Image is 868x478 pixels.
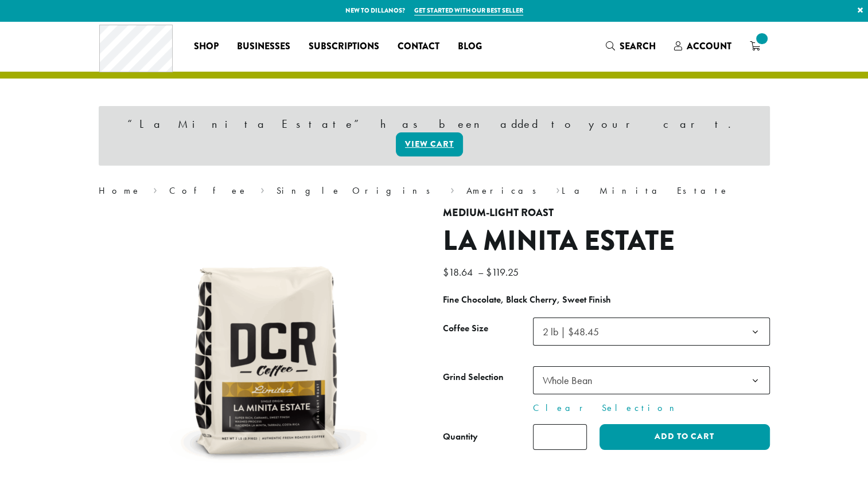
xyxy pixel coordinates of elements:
[543,374,592,387] span: Whole Bean
[443,207,770,220] h4: Medium-Light Roast
[533,424,587,450] input: Product quantity
[466,185,544,197] a: Americas
[597,37,665,56] a: Search
[486,265,521,279] bdi: 119.25
[277,185,438,197] a: Single Origins
[237,40,290,54] span: Businesses
[478,265,484,279] span: –
[600,424,769,450] button: Add to cart
[396,132,463,156] a: View cart
[309,40,379,54] span: Subscriptions
[443,430,478,444] div: Quantity
[533,318,770,346] span: 2 lb | $48.45
[99,106,770,166] div: “La Minita Estate” has been added to your cart.
[185,37,228,56] a: Shop
[443,265,449,279] span: $
[458,40,482,54] span: Blog
[99,184,770,198] nav: Breadcrumb
[538,320,610,343] span: 2 lb | $48.45
[194,40,219,54] span: Shop
[153,180,157,198] span: ›
[533,401,770,415] a: Clear Selection
[398,40,439,54] span: Contact
[169,185,248,197] a: Coffee
[99,185,141,197] a: Home
[538,369,604,391] span: Whole Bean
[443,265,476,279] bdi: 18.64
[443,320,533,337] label: Coffee Size
[450,180,454,198] span: ›
[414,6,523,15] a: Get started with our best seller
[443,225,770,258] h1: La Minita Estate
[533,366,770,394] span: Whole Bean
[260,180,264,198] span: ›
[556,180,560,198] span: ›
[486,265,492,279] span: $
[443,369,533,386] label: Grind Selection
[620,40,656,53] span: Search
[687,40,731,53] span: Account
[543,325,599,338] span: 2 lb | $48.45
[443,293,611,305] b: Fine Chocolate, Black Cherry, Sweet Finish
